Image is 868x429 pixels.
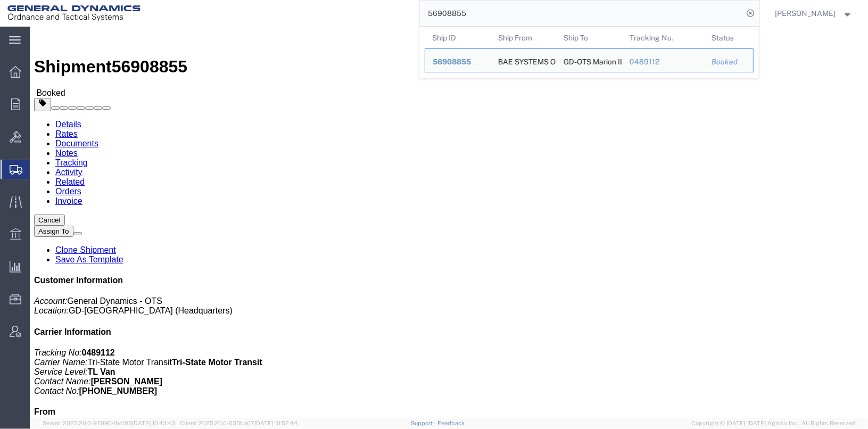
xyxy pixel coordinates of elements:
th: Ship To [556,27,622,48]
span: [DATE] 10:43:43 [132,420,175,426]
span: Server: 2025.20.0-970904bc0f3 [43,420,175,426]
div: Booked [712,56,746,68]
th: Ship ID [425,27,491,48]
span: 56908855 [433,57,471,66]
div: 56908855 [433,56,483,68]
div: GD-OTS Marion IL [564,49,615,72]
th: Status [704,27,754,48]
span: [DATE] 10:52:44 [254,420,297,426]
input: Search for shipment number, reference number [420,1,743,26]
a: Feedback [437,420,465,426]
th: Ship From [490,27,556,48]
button: [PERSON_NAME] [775,7,854,20]
div: BAE SYSTEMS ORDNANCE SYSTEMS [498,49,549,72]
span: Copyright © [DATE]-[DATE] Agistix Inc., All Rights Reserved [691,419,855,428]
span: Tim Schaffer [775,7,836,19]
table: Search Results [425,27,759,78]
span: Client: 2025.20.0-035ba07 [180,420,297,426]
img: logo [7,5,140,21]
th: Tracking Nu. [622,27,704,48]
iframe: FS Legacy Container [30,27,868,418]
a: Support [411,420,437,426]
div: 0489112 [629,56,697,68]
